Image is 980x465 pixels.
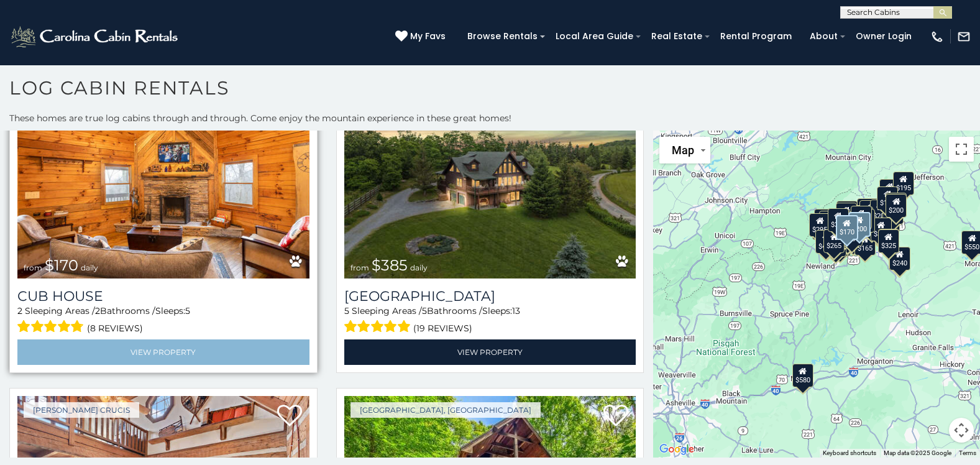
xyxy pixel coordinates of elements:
img: mail-regular-white.png [957,30,971,44]
h3: Alpine Ridge [344,288,636,305]
span: 5 [422,305,427,316]
div: $245 [836,203,857,226]
div: $200 [848,212,871,237]
button: Toggle fullscreen view [949,137,974,162]
div: $200 [886,194,907,218]
div: $240 [889,247,910,270]
a: Rental Program [714,27,798,46]
div: $325 [878,229,899,253]
button: Keyboard shortcuts [823,449,876,458]
a: Cub House [17,288,309,305]
span: daily [410,263,428,272]
img: Google [656,441,697,458]
div: $125 [877,186,898,210]
a: Browse Rentals [461,27,544,46]
div: $170 [836,215,858,240]
div: $320 [857,198,878,222]
div: $185 [851,206,872,229]
span: Map [672,144,694,157]
img: White-1-2.png [9,24,181,49]
a: Open this area in Google Maps (opens a new window) [656,441,697,458]
a: My Favs [395,30,449,44]
div: $200 [882,201,904,224]
div: Sleeping Areas / Bathrooms / Sleeps: [17,305,309,336]
a: Terms (opens in new tab) [959,449,976,456]
span: from [24,263,42,272]
a: View Property [17,339,309,365]
span: from [350,263,369,272]
span: Map data ©2025 Google [884,449,951,456]
span: 5 [185,305,190,316]
button: Change map style [659,137,710,163]
button: Map camera controls [949,418,974,443]
div: $195 [893,172,914,195]
div: $170 [879,179,900,203]
span: daily [81,263,98,272]
div: $265 [823,229,845,253]
a: Local Area Guide [549,27,639,46]
div: $580 [792,364,813,387]
span: $170 [45,256,78,274]
div: $385 [828,208,849,232]
a: Alpine Ridge from $385 daily [344,83,636,279]
div: $235 [886,193,907,216]
div: $180 [814,209,835,233]
div: $295 [809,213,830,237]
a: Cub House from $170 daily [17,83,309,279]
span: $385 [372,256,408,274]
span: 5 [344,305,349,316]
span: 2 [17,305,22,316]
a: View Property [344,339,636,365]
span: 13 [512,305,520,316]
a: [PERSON_NAME] Crucis [24,402,139,418]
a: About [804,27,844,46]
div: $380 [871,218,892,241]
div: Sleeping Areas / Bathrooms / Sleeps: [344,305,636,336]
span: (19 reviews) [413,320,472,336]
img: phone-regular-white.png [930,30,944,44]
a: Add to favorites [603,403,628,430]
span: 2 [95,305,100,316]
div: $305 [837,201,858,224]
span: (8 reviews) [87,320,143,336]
a: [GEOGRAPHIC_DATA], [GEOGRAPHIC_DATA] [350,402,541,418]
a: Owner Login [849,27,918,46]
img: Alpine Ridge [344,83,636,279]
div: $420 [815,230,836,254]
div: $205 [870,200,891,223]
img: Cub House [17,83,309,279]
span: My Favs [410,30,446,43]
div: $165 [854,232,876,256]
a: [GEOGRAPHIC_DATA] [344,288,636,305]
a: Real Estate [645,27,708,46]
